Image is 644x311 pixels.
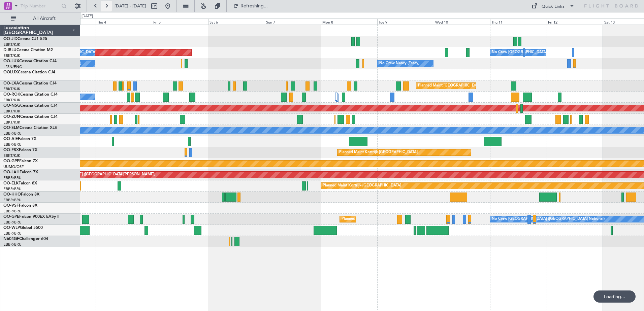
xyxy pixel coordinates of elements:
div: Planned Maint [GEOGRAPHIC_DATA] ([GEOGRAPHIC_DATA] National) [418,81,540,91]
span: D-IBLU [3,48,17,52]
span: OO-GPP [3,159,19,163]
div: Tue 9 [377,19,433,25]
a: OO-SLMCessna Citation XLS [3,126,57,130]
a: EBBR/BRU [3,220,22,225]
a: OO-LAHFalcon 7X [3,170,38,174]
div: No Crew [GEOGRAPHIC_DATA] ([GEOGRAPHIC_DATA] National) [492,214,605,224]
a: EBKT/KJK [3,42,20,47]
a: EBKT/KJK [3,109,20,114]
a: EBBR/BRU [3,242,22,247]
a: UUMO/OSF [3,164,24,169]
a: OO-FSXFalcon 7X [3,148,37,152]
a: OO-LUXCessna Citation CJ4 [3,59,57,63]
a: EBKT/KJK [3,153,20,158]
span: [DATE] - [DATE] [115,3,146,9]
div: Fri 5 [152,19,208,25]
span: N604GF [3,237,19,241]
div: Loading... [593,290,636,303]
a: EBBR/BRU [3,186,22,192]
a: EBKT/KJK [3,120,20,125]
a: EBBR/BRU [3,142,22,147]
a: OO-ROKCessna Citation CJ4 [3,93,58,97]
div: [DATE] [82,13,93,19]
a: LFSN/ENC [3,64,22,69]
span: OO-ELK [3,181,19,185]
a: D-IBLUCessna Citation M2 [3,48,53,52]
span: OO-GPE [3,215,19,219]
span: OO-ZUN [3,115,20,119]
div: Mon 8 [321,19,377,25]
button: Quick Links [528,1,578,11]
div: Fri 12 [547,19,603,25]
span: OO-LXA [3,81,19,85]
span: OO-NSG [3,104,20,108]
span: OO-JID [3,37,18,41]
span: Refreshing... [240,4,268,8]
div: No Crew [GEOGRAPHIC_DATA] ([GEOGRAPHIC_DATA] National) [492,47,605,58]
div: Wed 10 [434,19,490,25]
span: OOLUX [3,70,18,74]
button: All Aircraft [7,13,73,24]
a: OO-WLPGlobal 5500 [3,226,43,230]
span: OO-LUX [3,59,19,63]
a: EBBR/BRU [3,198,22,203]
div: No Crew Nancy (Essey) [379,59,419,69]
a: OO-GPPFalcon 7X [3,159,38,163]
a: EBBR/BRU [3,131,22,136]
a: EBKT/KJK [3,53,20,58]
span: OO-SLM [3,126,20,130]
div: Thu 11 [490,19,546,25]
div: Quick Links [542,3,565,10]
span: OO-FSX [3,148,19,152]
input: Trip Number [21,1,59,11]
a: N604GFChallenger 604 [3,237,48,241]
span: OO-AIE [3,137,18,141]
a: EBKT/KJK [3,98,20,103]
div: Planned Maint [GEOGRAPHIC_DATA] ([GEOGRAPHIC_DATA] National) [342,214,463,224]
a: OO-ELKFalcon 8X [3,181,37,185]
a: OOLUXCessna Citation CJ4 [3,70,55,74]
a: OO-HHOFalcon 8X [3,193,39,197]
a: OO-LXACessna Citation CJ4 [3,81,57,85]
a: OO-JIDCessna CJ1 525 [3,37,47,41]
a: EBKT/KJK [3,87,20,92]
div: Planned Maint Kortrijk-[GEOGRAPHIC_DATA] [323,181,401,191]
a: EBBR/BRU [3,209,22,214]
div: Thu 4 [96,19,152,25]
div: Sun 7 [265,19,321,25]
span: OO-ROK [3,93,20,97]
span: OO-WLP [3,226,20,230]
a: OO-VSFFalcon 8X [3,204,37,208]
button: Refreshing... [230,1,270,11]
div: Sat 6 [208,19,264,25]
a: OO-AIEFalcon 7X [3,137,36,141]
a: OO-ZUNCessna Citation CJ4 [3,115,58,119]
a: EBBR/BRU [3,231,22,236]
span: OO-HHO [3,193,21,197]
span: OO-LAH [3,170,20,174]
span: All Aircraft [18,16,71,21]
a: EBBR/BRU [3,175,22,180]
a: OO-GPEFalcon 900EX EASy II [3,215,59,219]
span: OO-VSF [3,204,19,208]
div: Planned Maint Kortrijk-[GEOGRAPHIC_DATA] [339,147,418,158]
a: OO-NSGCessna Citation CJ4 [3,104,58,108]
